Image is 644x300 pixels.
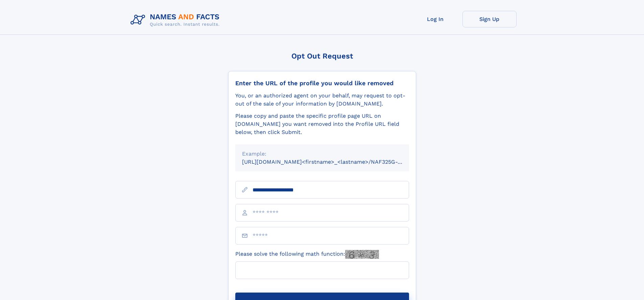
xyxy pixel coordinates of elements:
a: Log In [408,11,462,27]
div: You, or an authorized agent on your behalf, may request to opt-out of the sale of your informatio... [235,92,409,108]
div: Please copy and paste the specific profile page URL on [DOMAIN_NAME] you want removed into the Pr... [235,112,409,136]
label: Please solve the following math function: [235,250,379,259]
small: [URL][DOMAIN_NAME]<firstname>_<lastname>/NAF325G-xxxxxxxx [242,159,422,165]
div: Example: [242,150,402,158]
div: Enter the URL of the profile you would like removed [235,79,409,87]
img: Logo Names and Facts [128,11,225,29]
div: Opt Out Request [228,52,416,60]
a: Sign Up [462,11,517,27]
